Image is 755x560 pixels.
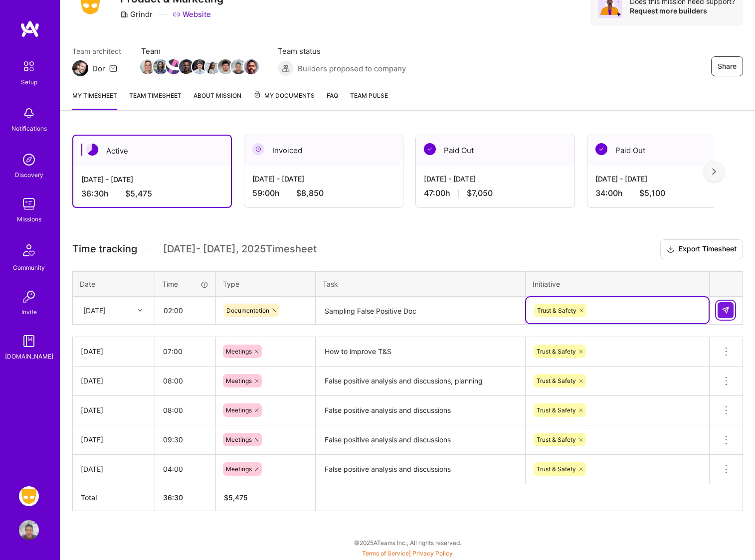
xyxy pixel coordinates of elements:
div: 34:00 h [595,188,738,198]
th: Task [316,271,526,296]
div: Invite [21,307,37,317]
div: [DATE] - [DATE] [252,174,395,184]
a: Privacy Policy [412,550,453,557]
a: Team Member Avatar [232,58,245,75]
span: | [362,550,453,557]
div: Notifications [11,123,47,134]
div: 36:30 h [81,188,223,199]
img: Team Architect [72,60,88,76]
span: Trust & Safety [537,465,576,473]
span: Meetings [226,348,252,355]
div: [DATE] [81,346,147,357]
a: My timesheet [72,90,117,110]
i: icon Download [667,244,675,255]
input: HH:MM [155,426,215,453]
a: Team Member Avatar [141,58,154,75]
img: logo [20,20,40,38]
div: Grindr [120,9,153,19]
img: Grindr: Product & Marketing [19,486,39,506]
img: Submit [722,306,730,314]
a: User Avatar [16,520,41,540]
div: Request more builders [630,6,735,15]
div: Active [73,136,231,166]
span: Time tracking [72,243,137,255]
span: Meetings [226,436,252,443]
div: [DATE] - [DATE] [81,174,223,185]
span: Team status [278,46,406,56]
a: My Documents [253,90,315,110]
a: Team Member Avatar [167,58,180,75]
span: Team architect [72,46,121,56]
div: [DATE] - [DATE] [595,174,738,184]
div: 59:00 h [252,188,395,198]
img: setup [18,56,39,77]
div: Dor [92,63,105,74]
img: Invite [19,287,39,307]
a: Website [173,9,211,19]
a: Team timesheet [129,90,182,110]
span: Trust & Safety [537,377,576,384]
button: Share [711,56,743,76]
img: guide book [19,331,39,351]
input: HH:MM [155,397,215,423]
div: 47:00 h [424,188,566,198]
a: Team Member Avatar [206,58,219,75]
span: Meetings [226,377,252,384]
a: Team Member Avatar [245,58,258,75]
div: [DATE] [81,375,147,386]
a: Team Member Avatar [154,58,167,75]
span: Trust & Safety [537,406,576,414]
input: HH:MM [155,368,215,394]
span: Team [141,46,258,56]
img: Team Member Avatar [231,59,246,74]
th: Total [73,484,155,511]
div: Discovery [15,170,43,180]
i: icon Mail [109,64,117,72]
a: Grindr: Product & Marketing [16,486,41,506]
input: HH:MM [155,456,215,482]
img: Team Member Avatar [140,59,155,74]
div: Paid Out [587,135,746,166]
div: Time [162,279,208,289]
span: $5,100 [639,188,665,198]
span: Trust & Safety [537,307,576,314]
div: Initiative [533,279,702,289]
span: $8,850 [296,188,324,198]
img: teamwork [19,194,39,214]
a: Terms of Service [362,550,409,557]
a: FAQ [327,90,338,110]
span: Documentation [226,307,269,314]
th: Type [216,271,316,296]
div: [DATE] [83,305,106,316]
span: Trust & Safety [537,348,576,355]
img: Team Member Avatar [218,59,233,74]
img: Builders proposed to company [278,60,294,76]
textarea: False positive analysis and discussions [317,397,524,424]
span: Builders proposed to company [298,63,406,74]
a: Team Pulse [350,90,388,110]
span: Share [718,61,737,71]
img: Active [86,144,98,156]
div: Missions [17,214,41,224]
img: Paid Out [424,143,436,155]
img: Team Member Avatar [244,59,259,74]
img: right [712,168,716,175]
textarea: How to improve T&S [317,338,524,366]
img: Team Member Avatar [205,59,220,74]
span: $7,050 [467,188,493,198]
button: Export Timesheet [660,239,743,259]
img: Community [17,238,41,262]
img: Paid Out [595,143,607,155]
span: My Documents [253,90,315,101]
input: HH:MM [155,338,215,365]
span: Trust & Safety [537,436,576,443]
i: icon CompanyGray [120,10,128,18]
div: Community [13,262,45,273]
div: [DATE] [81,434,147,445]
div: © 2025 ATeams Inc., All rights reserved. [60,530,755,555]
div: Invoiced [244,135,403,166]
a: Team Member Avatar [180,58,193,75]
span: $ 5,475 [224,493,248,502]
textarea: False positive analysis and discussions, planning [317,368,524,395]
div: [DATE] - [DATE] [424,174,566,184]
